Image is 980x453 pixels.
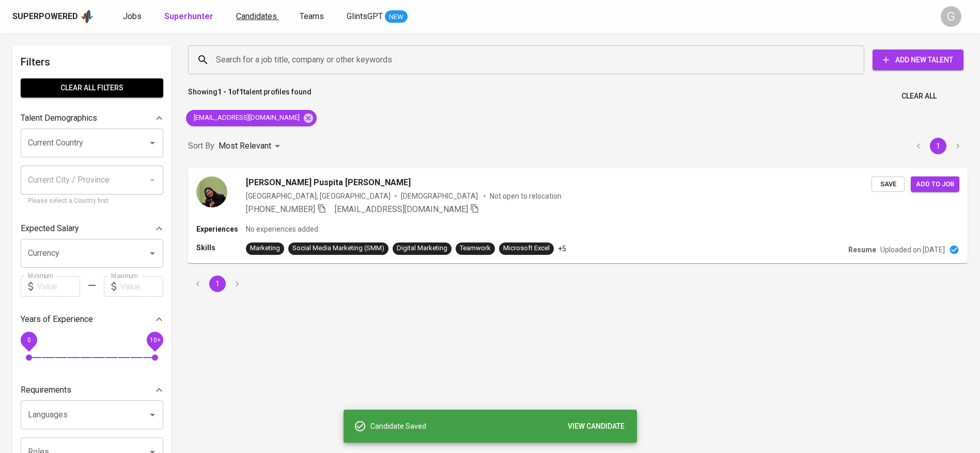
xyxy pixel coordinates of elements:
[292,244,384,253] div: Social Media Marketing (SMM)
[145,136,160,150] button: Open
[568,420,625,433] span: VIEW CANDIDATE
[370,417,629,436] div: Candidate Saved
[385,12,408,22] span: NEW
[909,138,968,154] nav: pagination navigation
[21,112,97,124] p: Talent Demographics
[239,88,243,96] b: 1
[219,140,271,152] p: Most Relevant
[196,224,246,234] p: Experiences
[21,384,71,396] p: Requirements
[901,90,937,103] span: Clear All
[880,245,945,255] p: Uploaded on [DATE]
[149,336,160,344] span: 10+
[848,245,876,255] p: Resume
[28,196,156,206] p: Please select a Country first
[246,224,318,234] p: No experiences added
[246,204,315,214] span: [PHONE_NUMBER]
[558,244,566,254] p: +5
[246,176,411,189] span: [PERSON_NAME] Puspita [PERSON_NAME]
[300,11,324,21] span: Teams
[123,11,142,21] span: Jobs
[236,11,277,21] span: Candidates
[196,176,227,207] img: a4e2b442a5e14da18424b1d9fa319e9a.jpg
[21,380,163,400] div: Requirements
[877,179,899,190] span: Save
[401,191,479,201] span: [DEMOGRAPHIC_DATA]
[164,11,213,21] b: Superhunter
[236,10,279,23] a: Candidates
[300,10,326,23] a: Teams
[21,313,93,326] p: Years of Experience
[21,309,163,330] div: Years of Experience
[27,336,30,344] span: 0
[897,87,941,106] button: Clear All
[12,9,94,24] a: Superpoweredapp logo
[490,191,562,201] p: Not open to relocation
[21,54,163,70] h6: Filters
[873,50,963,70] button: Add New Talent
[12,11,78,23] div: Superpowered
[21,218,163,239] div: Expected Salary
[564,417,629,436] button: VIEW CANDIDATE
[209,276,226,292] button: page 1
[941,6,961,27] div: G
[335,204,468,214] span: [EMAIL_ADDRESS][DOMAIN_NAME]
[397,244,447,253] div: Digital Marketing
[186,110,317,126] div: [EMAIL_ADDRESS][DOMAIN_NAME]
[460,244,491,253] div: Teamwork
[188,276,247,292] nav: pagination navigation
[347,10,408,23] a: GlintsGPT NEW
[250,244,280,253] div: Marketing
[21,108,163,128] div: Talent Demographics
[37,276,80,297] input: Value
[80,9,94,24] img: app logo
[145,246,160,261] button: Open
[911,176,959,192] button: Add to job
[123,10,144,23] a: Jobs
[188,140,214,152] p: Sort By
[188,168,968,263] a: [PERSON_NAME] Puspita [PERSON_NAME][GEOGRAPHIC_DATA], [GEOGRAPHIC_DATA][DEMOGRAPHIC_DATA] Not ope...
[164,10,215,23] a: Superhunter
[246,191,391,201] div: [GEOGRAPHIC_DATA], [GEOGRAPHIC_DATA]
[186,113,306,123] span: [EMAIL_ADDRESS][DOMAIN_NAME]
[188,87,312,106] p: Showing of talent profiles found
[347,11,383,21] span: GlintsGPT
[29,82,155,94] span: Clear All filters
[916,179,954,190] span: Add to job
[196,242,246,253] p: Skills
[120,276,163,297] input: Value
[872,176,905,192] button: Save
[145,408,160,422] button: Open
[219,137,284,156] div: Most Relevant
[217,88,232,96] b: 1 - 1
[881,54,955,67] span: Add New Talent
[21,222,79,235] p: Expected Salary
[503,244,550,253] div: Microsoft Excel
[930,138,946,154] button: page 1
[21,78,163,98] button: Clear All filters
